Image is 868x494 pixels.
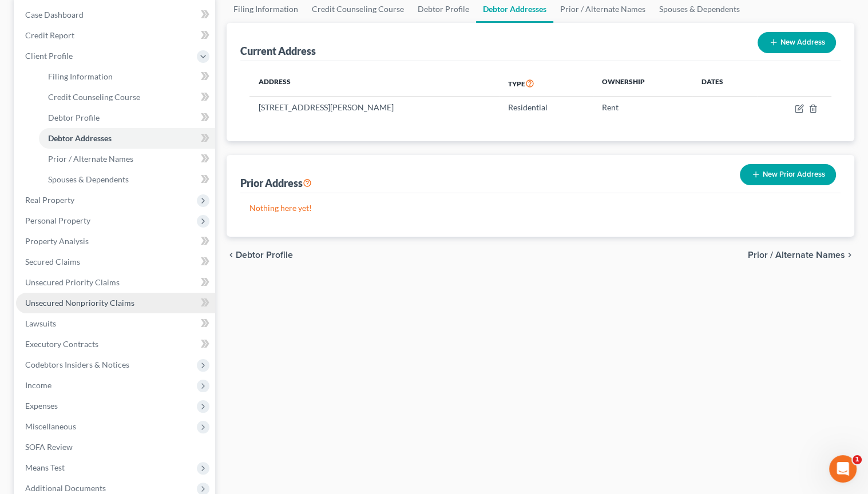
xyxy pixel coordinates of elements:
i: chevron_left [227,250,236,260]
button: New Prior Address [740,164,836,185]
span: Unsecured Nonpriority Claims [25,298,134,308]
a: Lawsuits [16,313,215,334]
i: chevron_right [845,250,854,260]
th: Dates [692,70,757,97]
button: Prior / Alternate Names chevron_right [748,250,854,260]
div: Current Address [240,44,316,58]
a: Spouses & Dependents [39,169,215,190]
span: Additional Documents [25,483,106,493]
td: Residential [499,97,593,118]
span: Secured Claims [25,257,80,266]
a: Unsecured Priority Claims [16,272,215,293]
th: Address [249,70,498,97]
span: Prior / Alternate Names [48,154,133,164]
th: Type [499,70,593,97]
a: Property Analysis [16,231,215,252]
span: Personal Property [25,216,90,225]
p: Nothing here yet! [249,202,831,214]
span: Debtor Addresses [48,133,112,143]
span: Lawsuits [25,318,56,328]
iframe: Intercom live chat [829,455,857,483]
span: Real Property [25,195,74,205]
span: Debtor Profile [48,113,100,122]
a: Case Dashboard [16,5,215,25]
span: Debtor Profile [236,250,293,260]
span: Unsecured Priority Claims [25,277,120,287]
a: Debtor Addresses [39,128,215,149]
span: Property Analysis [25,236,89,246]
a: Unsecured Nonpriority Claims [16,293,215,313]
span: Client Profile [25,51,73,61]
a: Executory Contracts [16,334,215,354]
span: SOFA Review [25,442,73,452]
span: Filing Information [48,71,113,81]
a: Filing Information [39,66,215,87]
button: New Address [758,32,836,53]
span: Credit Counseling Course [48,92,140,102]
a: Credit Report [16,25,215,46]
span: Executory Contracts [25,339,98,349]
th: Ownership [593,70,692,97]
span: Miscellaneous [25,421,76,431]
a: Debtor Profile [39,107,215,128]
span: 1 [853,455,862,464]
span: Prior / Alternate Names [748,250,845,260]
a: Secured Claims [16,252,215,272]
span: Income [25,380,51,390]
span: Case Dashboard [25,10,84,19]
span: Means Test [25,463,65,472]
div: Prior Address [240,176,312,190]
span: Spouses & Dependents [48,174,129,184]
span: Codebtors Insiders & Notices [25,360,129,369]
span: Expenses [25,401,58,411]
a: SOFA Review [16,437,215,457]
span: Credit Report [25,30,74,40]
a: Prior / Alternate Names [39,149,215,169]
button: chevron_left Debtor Profile [227,250,293,260]
td: [STREET_ADDRESS][PERSON_NAME] [249,97,498,118]
a: Credit Counseling Course [39,87,215,107]
td: Rent [593,97,692,118]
